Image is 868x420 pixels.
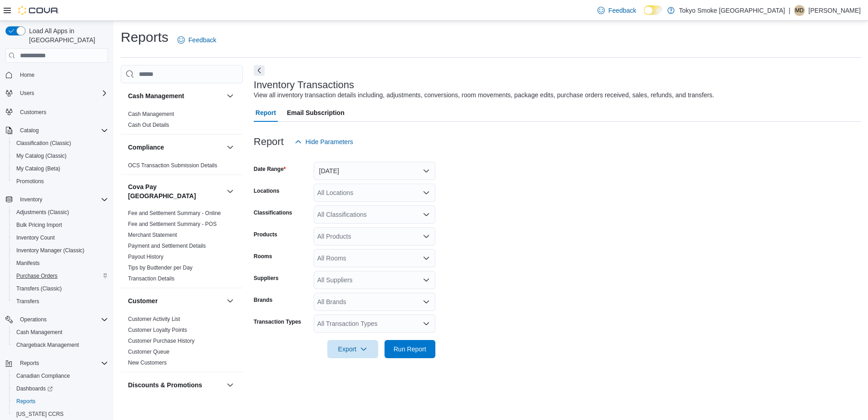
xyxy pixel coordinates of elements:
[13,207,108,218] span: Adjustments (Classic)
[225,142,236,153] button: Compliance
[287,104,345,122] span: Email Subscription
[16,178,44,185] span: Promotions
[9,162,112,175] button: My Catalog (Beta)
[9,270,112,282] button: Purchase Orders
[644,15,644,15] span: Dark Mode
[9,326,112,339] button: Cash Management
[9,150,112,162] button: My Catalog (Classic)
[16,125,108,136] span: Catalog
[128,360,167,366] a: New Customers
[128,110,174,118] span: Cash Management
[121,314,243,372] div: Customer
[9,295,112,308] button: Transfers
[16,221,62,229] span: Bulk Pricing Import
[13,340,108,350] span: Chargeback Management
[13,138,75,149] a: Classification (Classic)
[16,194,46,205] button: Inventory
[128,380,202,390] h3: Discounts & Promotions
[128,296,223,305] button: Customer
[121,208,243,288] div: Cova Pay [GEOGRAPHIC_DATA]
[333,340,373,358] span: Export
[128,182,223,200] h3: Cova Pay [GEOGRAPHIC_DATA]
[16,372,70,380] span: Canadian Compliance
[128,349,169,355] a: Customer Queue
[16,260,39,267] span: Manifests
[16,88,108,99] span: Users
[20,90,34,97] span: Users
[20,127,39,134] span: Catalog
[13,258,108,269] span: Manifests
[254,136,284,147] h3: Report
[9,219,112,231] button: Bulk Pricing Import
[13,245,88,256] a: Inventory Manager (Classic)
[121,160,243,175] div: Compliance
[2,313,112,326] button: Operations
[13,176,48,187] a: Promotions
[225,186,236,197] button: Cova Pay [GEOGRAPHIC_DATA]
[254,209,292,216] label: Classifications
[13,370,74,381] a: Canadian Compliance
[13,176,108,187] span: Promotions
[188,35,216,45] span: Feedback
[9,282,112,295] button: Transfers (Classic)
[13,270,108,281] span: Purchase Orders
[128,121,169,129] span: Cash Out Details
[2,124,112,137] button: Catalog
[225,380,236,390] button: Discounts & Promotions
[13,383,108,394] span: Dashboards
[254,296,272,304] label: Brands
[16,358,108,369] span: Reports
[16,209,69,216] span: Adjustments (Classic)
[128,275,174,282] span: Transaction Details
[16,107,50,118] a: Customers
[20,71,35,79] span: Home
[13,396,108,407] span: Reports
[16,165,60,172] span: My Catalog (Beta)
[128,91,223,100] button: Cash Management
[128,316,180,322] a: Customer Activity List
[809,5,861,16] p: [PERSON_NAME]
[254,187,280,195] label: Locations
[16,247,84,254] span: Inventory Manager (Classic)
[16,234,55,241] span: Inventory Count
[13,258,43,269] a: Manifests
[13,245,108,256] span: Inventory Manager (Classic)
[254,253,272,260] label: Rooms
[13,383,56,394] a: Dashboards
[327,340,378,358] button: Export
[2,105,112,118] button: Customers
[9,257,112,270] button: Manifests
[423,276,430,284] button: Open list of options
[16,314,108,325] span: Operations
[306,137,353,146] span: Hide Parameters
[13,150,70,161] a: My Catalog (Classic)
[16,194,108,205] span: Inventory
[16,125,42,136] button: Catalog
[13,283,108,294] span: Transfers (Classic)
[795,5,804,16] span: MD
[16,140,71,147] span: Classification (Classic)
[16,358,43,369] button: Reports
[13,232,108,243] span: Inventory Count
[128,162,217,169] span: OCS Transaction Submission Details
[385,340,435,358] button: Run Report
[13,270,61,281] a: Purchase Orders
[20,196,42,203] span: Inventory
[128,111,174,117] a: Cash Management
[128,143,164,152] h3: Compliance
[2,68,112,81] button: Home
[254,318,301,325] label: Transaction Types
[20,360,39,367] span: Reports
[128,254,163,260] a: Payout History
[644,5,663,15] input: Dark Mode
[128,231,177,239] span: Merchant Statement
[789,5,790,16] p: |
[174,31,220,49] a: Feedback
[16,410,64,418] span: [US_STATE] CCRS
[16,69,108,80] span: Home
[16,298,39,305] span: Transfers
[16,88,38,99] button: Users
[18,6,59,15] img: Cova
[128,242,206,250] span: Payment and Settlement Details
[128,265,192,271] a: Tips by Budtender per Day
